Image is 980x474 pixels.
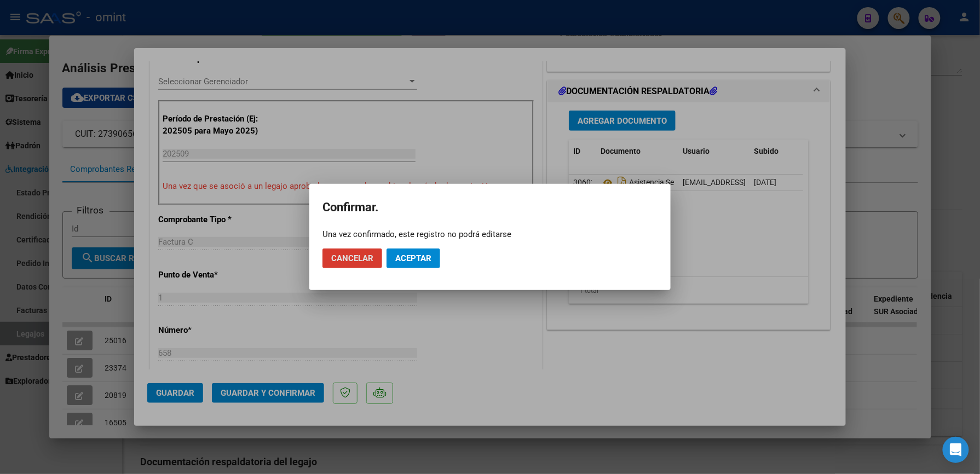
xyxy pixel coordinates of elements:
[395,253,431,263] span: Aceptar
[322,248,382,268] button: Cancelar
[331,253,373,263] span: Cancelar
[322,229,658,240] div: Una vez confirmado, este registro no podrá editarse
[387,248,440,268] button: Aceptar
[322,197,658,218] h2: Confirmar.
[943,437,969,463] div: Open Intercom Messenger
